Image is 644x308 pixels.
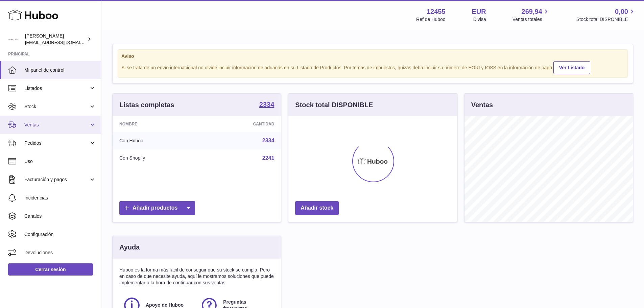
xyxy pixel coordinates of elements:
span: Stock [24,103,89,110]
span: Stock total DISPONIBLE [576,16,636,23]
span: Incidencias [24,195,96,201]
span: Configuración [24,231,96,238]
h3: Ayuda [119,243,140,252]
a: 2241 [262,155,275,161]
th: Nombre [113,116,202,132]
th: Cantidad [202,116,281,132]
div: Divisa [473,16,486,23]
h3: Listas completas [119,100,174,110]
span: Ventas totales [512,16,550,23]
span: Mi panel de control [24,67,96,73]
a: 0,00 Stock total DISPONIBLE [576,7,636,23]
span: Listados [24,85,89,92]
a: 2334 [262,138,275,143]
strong: EUR [472,7,486,16]
span: 0,00 [615,7,628,16]
span: Pedidos [24,140,89,146]
a: 269,94 Ventas totales [512,7,550,23]
span: 269,94 [522,7,542,16]
strong: Aviso [121,53,624,60]
span: Facturación y pagos [24,176,89,183]
a: Añadir productos [119,201,195,215]
a: Ver Listado [553,61,590,74]
h3: Stock total DISPONIBLE [295,100,373,110]
a: 2334 [259,101,275,109]
span: Devoluciones [24,250,96,256]
img: internalAdmin-12455@internal.huboo.com [8,34,18,44]
td: Con Shopify [113,149,202,167]
strong: 12455 [427,7,446,16]
a: Cerrar sesión [8,263,93,276]
span: Canales [24,213,96,219]
td: Con Huboo [113,132,202,149]
div: [PERSON_NAME] [25,33,86,46]
p: Huboo es la forma más fácil de conseguir que su stock se cumpla. Pero en caso de que necesite ayu... [119,267,274,286]
a: Añadir stock [295,201,339,215]
h3: Ventas [471,100,493,110]
span: [EMAIL_ADDRESS][DOMAIN_NAME] [25,40,99,45]
span: Ventas [24,122,89,128]
div: Ref de Huboo [416,16,445,23]
strong: 2334 [259,101,275,108]
div: Si se trata de un envío internacional no olvide incluir información de aduanas en su Listado de P... [121,60,624,74]
span: Uso [24,158,96,165]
